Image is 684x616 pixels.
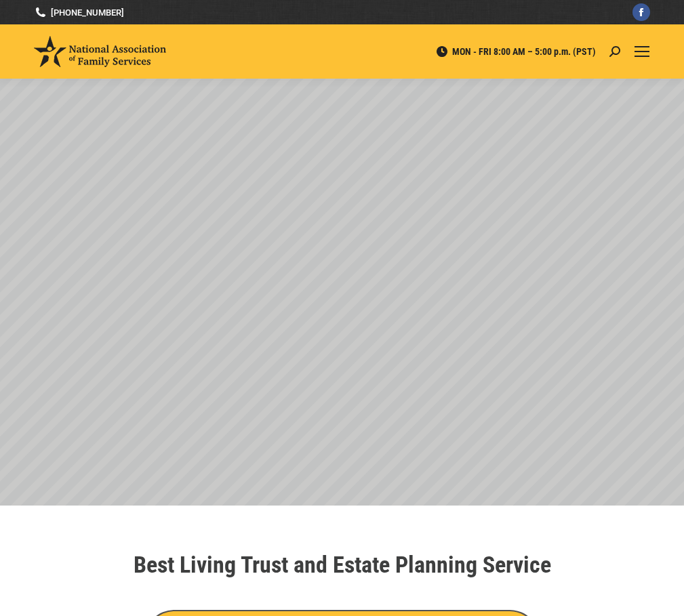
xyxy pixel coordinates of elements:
span: MON - FRI 8:00 AM – 5:00 p.m. (PST) [435,45,596,58]
h1: Best Living Trust and Estate Planning Service [41,553,643,576]
img: National Association of Family Services [34,36,166,67]
a: Facebook page opens in new window [632,3,650,21]
a: Mobile menu icon [634,43,650,60]
a: [PHONE_NUMBER] [34,6,124,19]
